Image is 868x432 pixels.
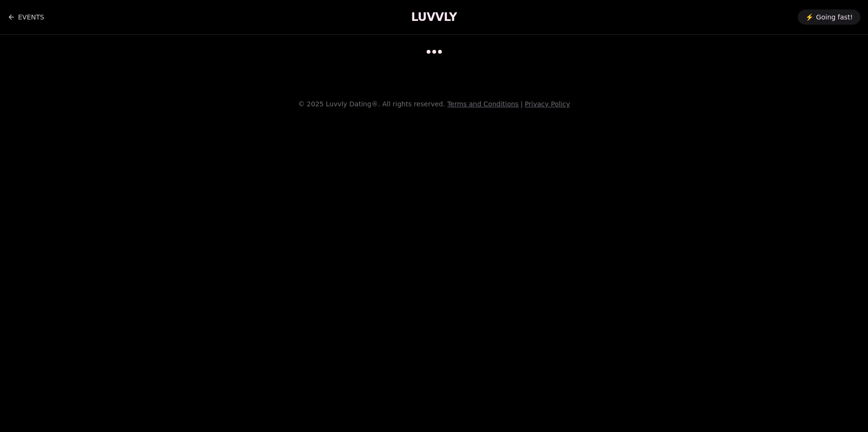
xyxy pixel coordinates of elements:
[411,9,457,25] a: LUVVLY
[8,8,44,27] a: Back to events
[816,12,853,22] span: Going fast!
[805,12,813,22] span: ⚡️
[525,100,570,108] a: Privacy Policy
[447,100,519,108] a: Terms and Conditions
[521,100,523,108] span: |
